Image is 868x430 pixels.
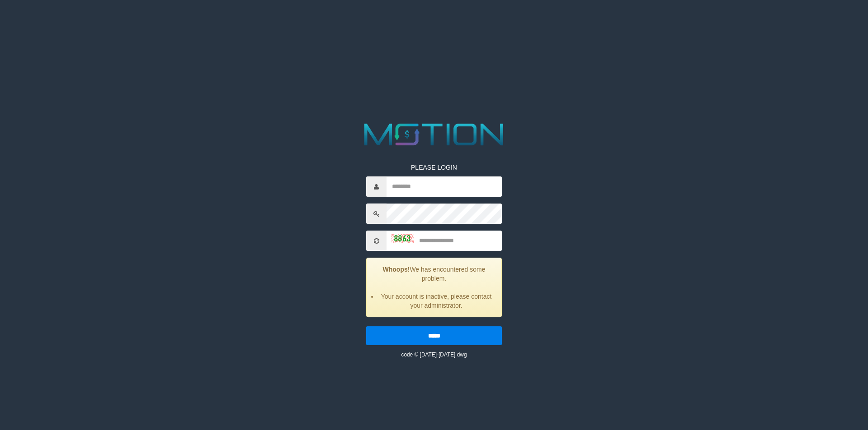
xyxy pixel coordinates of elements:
img: MOTION_logo.png [358,120,510,149]
p: PLEASE LOGIN [366,163,502,172]
div: We has encountered some problem. [366,258,502,317]
li: Your account is inactive, please contact your administrator. [378,292,495,310]
img: captcha [391,234,414,243]
small: code © [DATE]-[DATE] dwg [401,351,467,358]
strong: Whoops! [383,266,410,273]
